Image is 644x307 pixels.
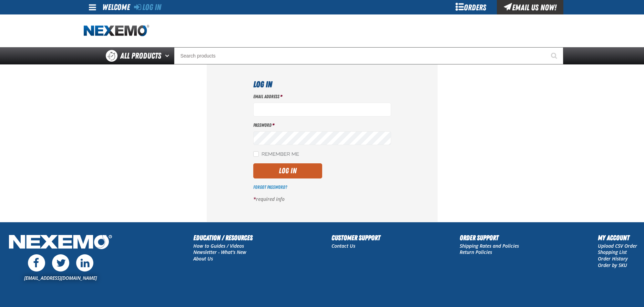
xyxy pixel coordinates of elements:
[598,262,627,268] a: Order by SKU
[253,151,259,157] input: Remember Me
[460,233,519,243] h2: Order Support
[598,243,637,249] a: Upload CSV Order
[460,243,519,249] a: Shipping Rates and Policies
[134,2,161,12] a: Log In
[546,47,563,64] button: Start Searching
[163,47,174,64] button: Open All Products pages
[253,122,391,129] label: Password
[253,93,391,100] label: Email Address
[331,233,380,243] h2: Customer Support
[331,243,355,249] a: Contact Us
[24,275,97,281] a: [EMAIL_ADDRESS][DOMAIN_NAME]
[7,233,114,253] img: Nexemo Logo
[598,233,637,243] h2: My Account
[598,255,628,262] a: Order History
[174,47,563,64] input: Search
[253,184,287,190] a: Forgot Password?
[193,243,244,249] a: How to Guides / Videos
[84,25,149,37] a: Home
[84,25,149,37] img: Nexemo logo
[253,78,391,91] h1: Log In
[598,249,627,255] a: Shopping List
[193,255,213,262] a: About Us
[460,249,492,255] a: Return Policies
[253,163,322,178] button: Log In
[120,50,161,62] span: All Products
[193,233,253,243] h2: Education / Resources
[253,151,299,158] label: Remember Me
[193,249,246,255] a: Newsletter - What's New
[253,196,391,203] p: required info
